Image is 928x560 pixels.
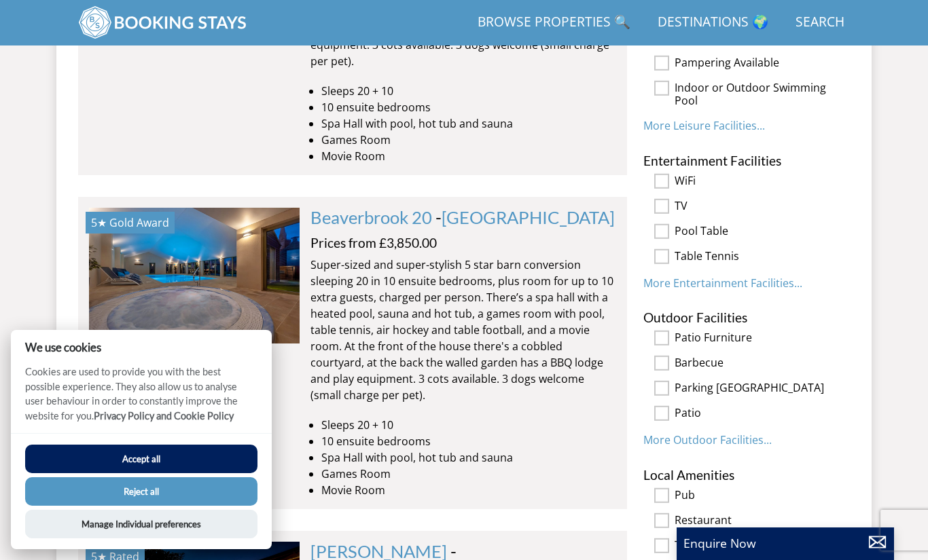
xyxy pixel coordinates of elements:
h5: Outdoor Facilities [643,310,839,324]
label: Patio Furniture [675,331,839,346]
a: 5★ Gold Award [89,208,300,343]
label: Barbecue [675,356,839,371]
label: Pool Table [675,225,839,240]
span: - [435,207,615,227]
li: Spa Hall with pool, hot tub and sauna [321,115,616,132]
img: beaverbrook20-somerset-holiday-home-accomodation-sleeps-sleeping-28.original.jpg [89,208,300,343]
span: Beaverbrook 20 has been awarded a Gold Award by Visit England [109,215,169,230]
a: More Entertainment Facilities... [643,276,802,291]
label: Pampering Available [675,56,839,71]
li: 10 ensuite bedrooms [321,99,616,115]
a: Destinations 🌍 [652,7,774,38]
label: WiFi [675,174,839,189]
li: Movie Room [321,148,616,164]
a: Privacy Policy and Cookie Policy [94,410,234,422]
span: Beaverbrook 20 has a 5 star rating under the Quality in Tourism Scheme [91,215,107,230]
a: Browse Properties 🔍 [472,7,636,38]
li: Games Room [321,132,616,148]
label: Restaurant [675,514,839,529]
li: Sleeps 20 + 10 [321,83,616,99]
label: Table Tennis [675,250,839,265]
h2: We use cookies [11,341,272,354]
a: More Leisure Facilities... [643,118,765,133]
a: Beaverbrook 20 [310,207,432,227]
li: Spa Hall with pool, hot tub and sauna [321,449,616,466]
h5: Local Amenities [643,468,839,482]
label: Parking [GEOGRAPHIC_DATA] [675,381,839,396]
li: Games Room [321,466,616,482]
button: Manage Individual preferences [25,510,257,538]
label: Indoor or Outdoor Swimming Pool [675,81,839,107]
p: Enquire Now [683,534,887,552]
li: Movie Room [321,482,616,498]
li: Sleeps 20 + 10 [321,417,616,433]
h5: Entertainment Facilities [643,153,839,168]
label: Pub [675,489,839,504]
li: 10 ensuite bedrooms [321,433,616,449]
a: [GEOGRAPHIC_DATA] [442,207,615,227]
p: Cookies are used to provide you with the best possible experience. They also allow us to analyse ... [11,365,272,433]
button: Accept all [25,445,257,473]
label: TV [675,200,839,214]
label: Taxi [675,539,839,554]
a: More Outdoor Facilities... [643,432,772,447]
h3: Prices from £3,850.00 [310,236,616,250]
a: Search [790,7,850,38]
button: Reject all [25,477,257,506]
img: BookingStays [78,5,248,39]
p: Super-sized and super-stylish 5 star barn conversion sleeping 20 in 10 ensuite bedrooms, plus roo... [310,257,616,403]
label: Patio [675,407,839,422]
